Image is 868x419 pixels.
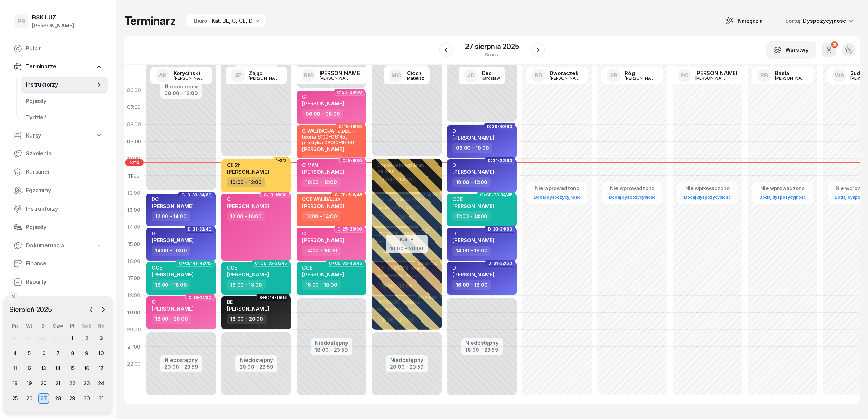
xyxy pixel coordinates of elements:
span: PB [17,18,25,24]
div: 00:00 - 12:00 [164,89,198,96]
div: 08:00 [124,116,144,133]
div: Śr [37,323,51,329]
a: Pulpit [8,40,108,57]
div: 18:00 - 23:59 [315,345,348,353]
div: 14 [53,363,64,374]
div: 7 [53,348,64,359]
span: [PERSON_NAME] [452,203,494,209]
span: [PERSON_NAME] [152,237,194,244]
div: Cioch [407,70,424,76]
a: Pojazdy [21,93,108,109]
a: Dodaj dyspozycyjność [757,193,809,201]
div: Pt [65,323,80,329]
div: 16:00 - 18:00 [302,280,341,290]
div: 14:00 - 16:00 [452,246,491,256]
a: Kursy [8,128,108,144]
button: Niedostępny18:00 - 23:59 [315,339,348,354]
span: D: 21-22/60 [488,160,512,161]
div: 15 [67,363,78,374]
div: 15:00 [124,236,144,253]
a: Kursanci [8,164,108,180]
button: Niedostępny20:00 - 23:59 [164,356,198,371]
div: 30 [81,393,92,404]
div: C [302,94,344,100]
div: 5 [24,348,35,359]
div: Zając [249,70,282,76]
span: C+CE: 39-40/45 [329,263,362,264]
div: 12:00 - 14:00 [152,211,190,221]
div: 18:00 - 23:59 [465,345,499,353]
span: C: 5-6/30 [342,160,362,161]
button: Nie wprowadzonoDodaj dyspozycyjność [757,183,809,203]
div: BE [227,299,269,305]
a: Tydzień [21,109,108,126]
div: Kat. B [390,235,423,244]
span: JZ [234,73,242,78]
span: Terminarze [26,62,56,71]
span: C+CE: 33-34/45 [480,194,512,196]
span: AK [159,73,167,78]
div: Warstwy [774,45,809,54]
div: C MAN [302,162,344,168]
div: 10 [96,348,107,359]
span: [PERSON_NAME] [302,203,344,209]
div: 08:00 - 10:00 [302,155,342,165]
div: Basta [775,70,808,76]
a: Egzaminy [8,182,108,199]
div: 24 [96,378,107,389]
a: PBBasta[PERSON_NAME] [752,67,813,84]
div: 19 [24,378,35,389]
div: 27 sierpnia 2025 [465,43,519,50]
button: Warstwy [766,41,816,59]
div: DC [152,196,194,202]
span: C+CE: 5-6/45 [335,194,362,196]
div: C [152,299,194,305]
div: Niedostępny [240,357,273,363]
div: 10:00 [124,150,144,167]
div: 9 [81,348,92,359]
span: Pojazdy [26,223,103,232]
button: Narzędzia [719,14,769,28]
div: 13 [38,363,49,374]
div: 12:00 [124,184,144,201]
div: 14:00 - 16:00 [152,246,190,256]
span: [PERSON_NAME] [152,271,194,278]
div: [PERSON_NAME] [550,76,582,80]
a: Dokumentacja [8,238,108,253]
div: 14:00 [124,219,144,236]
span: D: 39-40/60 [487,126,512,127]
span: RD [535,73,543,78]
div: Mateusz [407,76,424,80]
div: 20 [38,378,49,389]
span: [PERSON_NAME] [227,169,269,175]
span: C: 25-26/30 [337,228,362,230]
a: Dodaj dyspozycyjność [531,193,583,201]
div: 18:00 - 20:00 [227,314,267,324]
span: 1-2/2 [276,160,287,161]
div: 06:00 - 08:00 [302,109,343,119]
span: Egzaminy [26,186,103,195]
span: C+CE: 35-36/45 [255,263,287,264]
div: D [452,231,494,236]
div: 11 [10,363,21,374]
div: CCE [227,265,269,271]
a: Raporty [8,274,108,290]
span: Finanse [26,259,103,268]
div: 16:00 - 18:00 [152,280,190,290]
a: RDDworaczek[PERSON_NAME] [526,67,588,84]
span: RM [304,73,313,78]
span: [PERSON_NAME] [452,271,494,278]
span: PC [680,73,689,78]
div: C [302,231,344,236]
span: [PERSON_NAME] [227,271,269,278]
div: Nie wprowadzono [681,184,733,193]
a: Pojazdy [8,219,108,236]
div: [PERSON_NAME] [174,76,206,80]
button: Niedostępny18:00 - 23:59 [465,339,499,354]
div: 3 [96,333,107,344]
span: Kursanci [26,168,103,176]
span: Tydzień [26,113,103,122]
div: 12:00 - 14:00 [302,211,340,221]
div: 6 [38,348,49,359]
span: D: 33-34/60 [488,228,512,230]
